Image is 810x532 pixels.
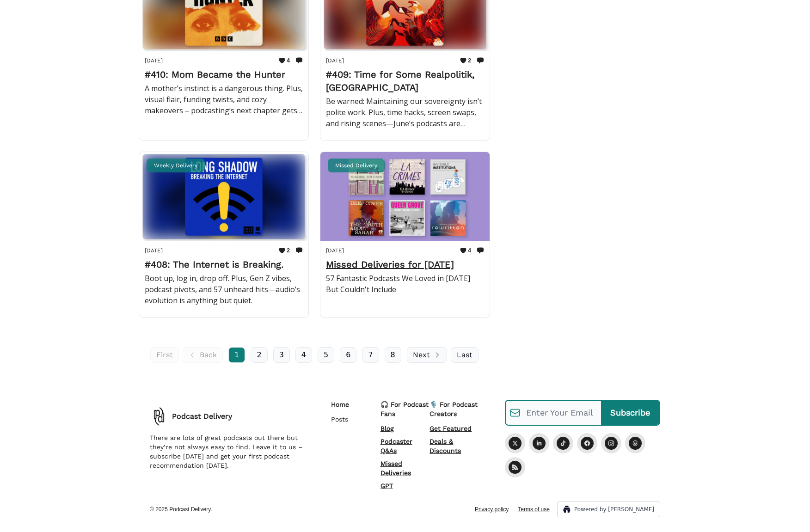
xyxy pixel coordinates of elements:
[326,57,484,129] a: [DATE]2#409: Time for Some Realpolitik, [GEOGRAPHIC_DATA]Be warned: Maintaining our sovereignty i...
[331,400,380,409] p: Home
[287,57,290,64] span: 4
[145,83,303,116] p: A mother’s instinct is a dangerous thing. Plus, visual flair, funding twists, and cozy makeovers ...
[553,433,573,453] a: Tiktok
[557,501,660,517] a: Powered by [PERSON_NAME]
[518,506,550,513] a: Terms of use
[380,437,430,455] a: Podcaster Q&As
[430,424,479,433] a: Get Featured
[139,152,308,241] img: #408: The Internet is Breaking.
[335,162,377,171] span: Missed Delivery
[385,347,401,363] a: 8
[154,162,197,171] span: Weekly Delivery
[380,481,430,490] a: GPT
[326,247,484,295] a: [DATE]4Missed Deliveries for [DATE]57 Fantastic Podcasts We Loved in [DATE] But Couldn't Include
[331,415,380,424] a: Posts
[475,506,509,513] a: Privacy policy
[468,247,471,254] span: 4
[340,347,356,363] a: 6
[468,57,471,64] span: 2
[574,506,654,513] span: Powered by [PERSON_NAME]
[145,258,303,271] h2: #408: The Internet is Breaking.
[601,401,659,425] input: Subscribe
[251,347,267,363] a: 2
[380,400,430,418] p: 🎧 For Podcast Fans
[505,433,525,453] a: Twitter
[320,152,490,241] img: Missed Deliveries for June 2025
[407,347,447,363] a: Next
[625,433,645,453] a: Threads
[529,433,549,453] a: LinkedIn
[326,258,484,271] h2: Missed Deliveries for [DATE]
[601,433,621,453] a: Instagram
[145,273,303,306] p: Boot up, log in, drop off. Plus, Gen Z vibes, podcast pivots, and 57 unheard hits—audio’s evoluti...
[145,57,163,64] time: [DATE]
[326,247,344,254] time: [DATE]
[380,459,430,477] a: Missed Deliveries
[362,347,379,363] a: 7
[145,247,163,254] time: [DATE]
[451,347,479,363] a: Last
[145,68,303,81] h2: #410: Mom Became the Hunter
[326,68,484,94] h2: #409: Time for Some Realpolitik, [GEOGRAPHIC_DATA]
[505,457,525,477] a: RSS
[430,400,479,418] p: 🎙️ For Podcast Creators
[295,347,312,363] a: 4
[228,347,245,363] a: 1
[150,407,168,426] img: There are lots of great podcasts out there but they’re not always easy to find. Leave it to us – ...
[150,433,305,470] p: There are lots of great podcasts out there but they’re not always easy to find. Leave it to us – ...
[326,96,484,129] p: Be warned: Maintaining our sovereignty isn’t polite work. Plus, time hacks, screen swaps, and ris...
[287,247,290,254] span: 2
[318,347,334,363] a: 5
[577,433,597,453] a: Facebook
[326,57,344,64] time: [DATE]
[326,273,484,295] p: 57 Fantastic Podcasts We Loved in [DATE] But Couldn't Include
[145,247,303,306] a: [DATE]2#408: The Internet is Breaking.Boot up, log in, drop off. Plus, Gen Z vibes, podcast pivot...
[521,403,601,423] input: Enter Your Email
[380,424,430,433] a: Blog
[273,347,290,363] a: 3
[430,437,479,455] a: Deals & Discounts
[145,57,303,116] a: [DATE]4#410: Mom Became the HunterA mother’s instinct is a dangerous thing. Plus, visual flair, f...
[172,411,232,422] p: Podcast Delivery
[150,506,405,513] p: © 2025 Podcast Delivery.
